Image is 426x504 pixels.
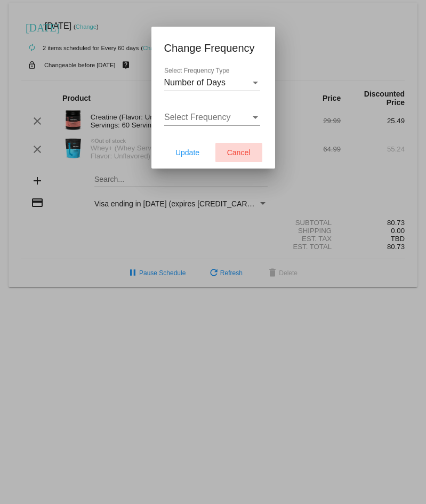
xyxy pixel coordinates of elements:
h1: Change Frequency [164,39,262,57]
mat-select: Select Frequency [164,113,260,122]
button: Update [164,143,211,162]
button: Cancel [215,143,262,162]
span: Update [175,148,199,157]
span: Select Frequency [164,113,231,122]
span: Number of Days [164,78,226,87]
span: Cancel [227,148,251,157]
mat-select: Select Frequency Type [164,78,260,87]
